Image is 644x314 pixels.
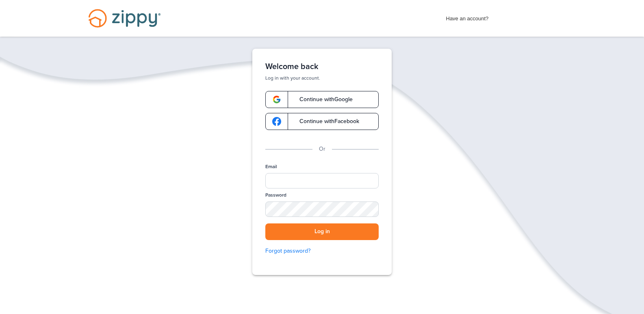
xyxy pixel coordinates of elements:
[265,247,379,256] a: Forgot password?
[265,223,379,240] button: Log in
[265,173,379,188] input: Email
[265,62,379,71] h1: Welcome back
[265,113,379,130] a: google-logoContinue withFacebook
[265,163,277,170] label: Email
[291,97,353,102] span: Continue with Google
[265,201,379,217] input: Password
[265,91,379,108] a: google-logoContinue withGoogle
[272,95,281,104] img: google-logo
[265,192,286,199] label: Password
[265,75,379,81] p: Log in with your account.
[319,145,325,154] p: Or
[291,119,359,124] span: Continue with Facebook
[446,10,489,23] span: Have an account?
[272,117,281,126] img: google-logo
